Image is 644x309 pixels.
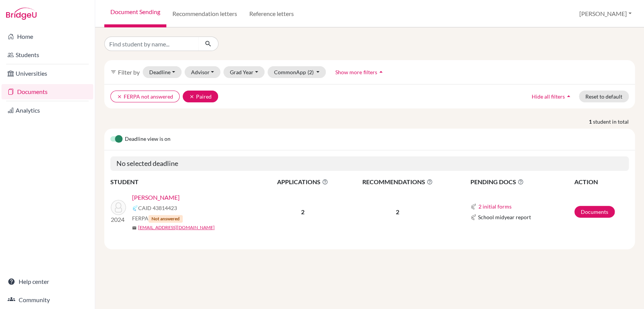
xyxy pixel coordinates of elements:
[576,6,635,21] button: [PERSON_NAME]
[2,47,93,62] a: Students
[268,66,326,78] button: CommonApp(2)
[478,202,512,211] button: 2 initial forms
[118,68,140,76] span: Filter by
[525,91,579,102] button: Hide all filtersarrow_drop_up
[110,156,629,171] h5: No selected deadline
[2,274,93,289] a: Help center
[308,69,314,75] span: (2)
[132,214,183,223] span: FERPA
[223,66,265,78] button: Grad Year
[185,66,221,78] button: Advisor
[343,207,452,217] p: 2
[125,135,171,144] span: Deadline view is on
[263,177,342,186] span: APPLICATIONS
[478,213,531,221] span: School midyear report
[117,94,122,99] i: clear
[565,92,572,100] i: arrow_drop_up
[148,215,183,223] span: Not answered
[111,200,126,215] img: Asri, Aryan
[532,93,565,100] span: Hide all filters
[189,94,194,99] i: clear
[110,91,180,102] button: clearFERPA not answered
[470,204,477,210] img: Common App logo
[329,66,391,78] button: Show more filtersarrow_drop_up
[2,29,93,44] a: Home
[335,69,377,75] span: Show more filters
[6,8,37,20] img: Bridge-U
[104,37,199,51] input: Find student by name...
[2,66,93,81] a: Universities
[138,204,177,212] span: CAID 43814423
[111,215,126,224] p: 2024
[2,84,93,99] a: Documents
[574,206,615,218] a: Documents
[593,118,635,126] span: student in total
[110,69,116,75] i: filter_list
[132,205,138,211] img: Common App logo
[132,226,137,230] span: mail
[2,292,93,307] a: Community
[132,193,180,202] a: [PERSON_NAME]
[470,214,477,220] img: Common App logo
[143,66,182,78] button: Deadline
[2,103,93,118] a: Analytics
[470,177,574,186] span: PENDING DOCS
[301,208,304,215] b: 2
[574,177,629,187] th: ACTION
[110,177,263,187] th: STUDENT
[589,118,593,126] strong: 1
[138,224,215,231] a: [EMAIL_ADDRESS][DOMAIN_NAME]
[343,177,452,186] span: RECOMMENDATIONS
[377,68,384,76] i: arrow_drop_up
[579,91,629,102] button: Reset to default
[183,91,218,102] button: clearPaired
